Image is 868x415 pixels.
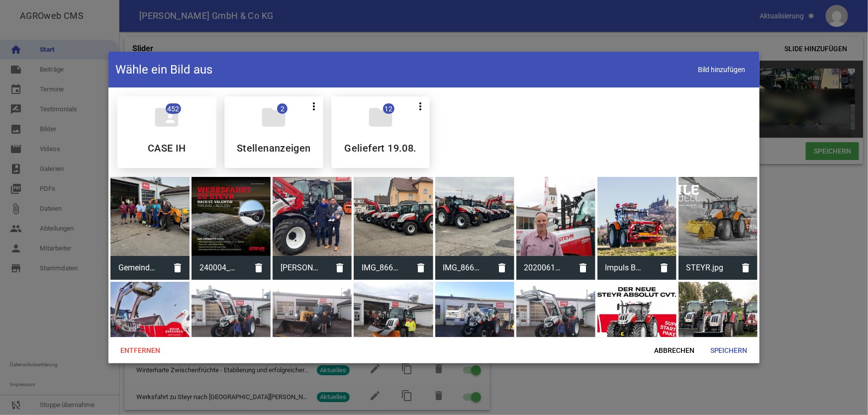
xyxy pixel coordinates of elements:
span: 12 [383,103,394,114]
i: folder [260,103,288,131]
h5: CASE IH [148,143,186,153]
h5: Geliefert 19.08. [344,143,416,153]
i: delete [490,256,514,280]
span: 240004_Egler_Posting_STEYR_Werksbesichtigung_1080x1080px_FIN.jpg [192,255,247,281]
span: Speichern [702,341,756,359]
span: Impuls Burg Hohenzollern_ret.jpg [597,255,653,281]
button: more_vert [411,96,430,114]
span: STEYR.jpg [678,255,734,281]
i: delete [166,256,190,280]
i: folder [367,103,394,131]
span: IMG_8665.jpg [435,255,490,281]
div: Geliefert 19.08. [331,96,430,168]
i: folder_shared [153,103,181,131]
i: more_vert [414,100,426,112]
div: Stellenanzeigen [224,96,323,168]
span: 2 [277,103,288,114]
i: delete [572,256,595,280]
i: delete [734,256,758,280]
span: Gemeinde Ostrach.jpg [110,255,166,281]
span: Zembrod Peter.jpg [273,255,328,281]
span: Entfernen [112,341,168,359]
span: Abbrechen [646,341,702,359]
i: delete [328,256,352,280]
i: delete [247,256,271,280]
i: more_vert [308,100,320,112]
i: delete [653,256,676,280]
h5: Stellenanzeigen [237,143,311,153]
h4: Wähle ein Bild aus [115,62,212,78]
i: delete [409,256,433,280]
div: CASE IH [117,96,216,168]
span: 452 [166,103,181,114]
button: more_vert [304,96,323,114]
span: Bild hinzufügen [691,60,753,80]
span: IMG_8666.jpg [354,255,409,281]
span: 20200610144202.JPG [516,255,572,281]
